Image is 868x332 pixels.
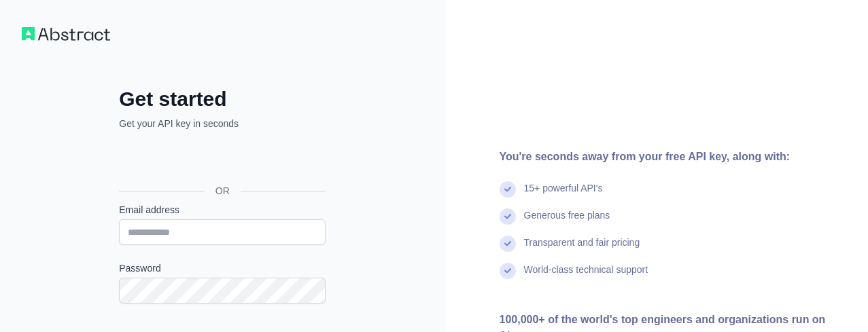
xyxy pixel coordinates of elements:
div: Generous free plans [524,208,610,236]
div: 15+ powerful API's [524,181,603,208]
div: Transparent and fair pricing [524,236,640,263]
div: You're seconds away from your free API key, along with: [500,149,847,165]
h2: Get started [119,87,326,111]
span: OR [205,184,241,198]
p: Get your API key in seconds [119,117,326,130]
img: check mark [500,263,516,279]
img: check mark [500,236,516,252]
div: World-class technical support [524,263,648,290]
iframe: Sign in with Google Button [112,145,330,175]
img: Workflow [22,27,110,41]
label: Password [119,261,326,275]
img: check mark [500,208,516,225]
label: Email address [119,203,326,217]
img: check mark [500,181,516,198]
